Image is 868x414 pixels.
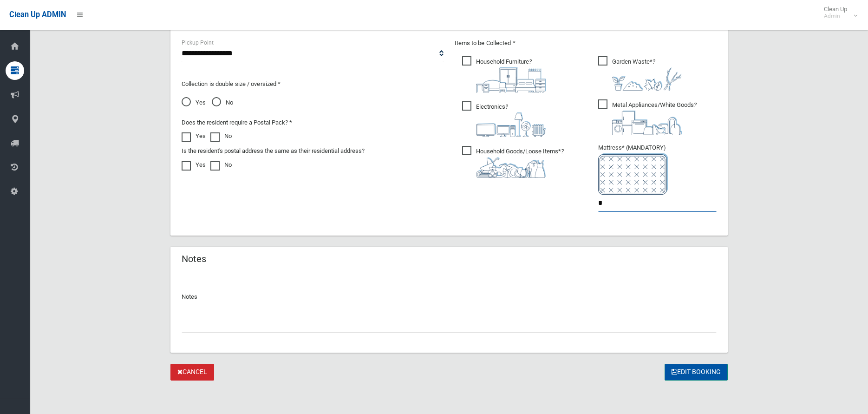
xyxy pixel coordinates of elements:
i: ? [612,101,697,135]
img: b13cc3517677393f34c0a387616ef184.png [476,157,546,178]
img: aa9efdbe659d29b613fca23ba79d85cb.png [476,67,546,92]
img: e7408bece873d2c1783593a074e5cb2f.png [598,153,668,195]
p: Collection is double size / oversized * [182,79,444,90]
span: Household Furniture [462,56,546,92]
label: No [210,131,232,142]
a: Cancel [170,364,214,381]
img: 4fd8a5c772b2c999c83690221e5242e0.png [612,67,682,91]
span: Yes [182,97,206,108]
button: Edit Booking [665,364,728,381]
label: Is the resident's postal address the same as their residential address? [182,145,365,157]
img: 394712a680b73dbc3d2a6a3a7ffe5a07.png [476,112,546,137]
span: No [212,97,233,108]
i: ? [476,58,546,92]
p: Notes [182,291,717,302]
span: Household Goods/Loose Items* [462,146,564,178]
span: Garden Waste* [598,56,682,91]
label: Yes [182,159,206,171]
span: Clean Up [819,6,856,20]
span: Clean Up ADMIN [9,10,66,19]
i: ? [476,103,546,137]
span: Electronics [462,101,546,137]
p: Items to be Collected * [455,38,717,49]
header: Notes [170,250,217,268]
label: Yes [182,131,206,142]
label: No [210,159,232,171]
label: Does the resident require a Postal Pack? * [182,117,292,128]
small: Admin [824,13,847,20]
i: ? [612,58,682,91]
i: ? [476,148,564,178]
span: Mattress* (MANDATORY) [598,144,717,195]
span: Metal Appliances/White Goods [598,99,697,135]
img: 36c1b0289cb1767239cdd3de9e694f19.png [612,111,682,135]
